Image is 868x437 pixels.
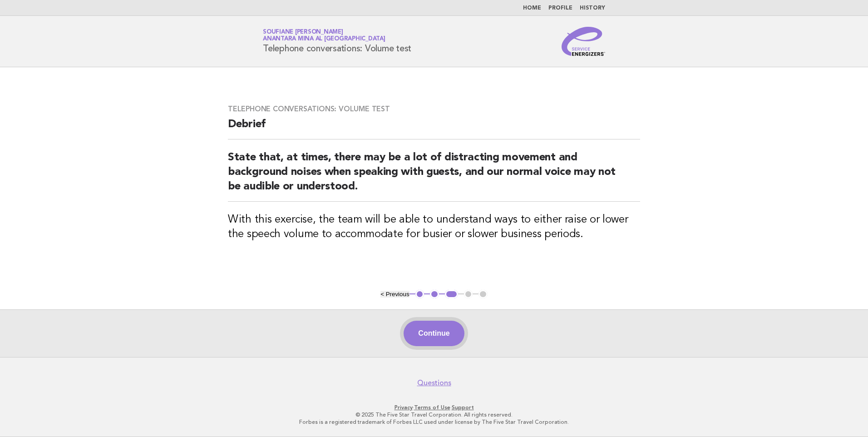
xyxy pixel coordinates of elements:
a: History [580,5,605,11]
button: 1 [415,290,424,299]
h2: Debrief [228,117,640,139]
h3: With this exercise, the team will be able to understand ways to either raise or lower the speech ... [228,213,640,242]
button: Continue [404,321,464,346]
h1: Telephone conversations: Volume test [263,30,411,53]
p: Forbes is a registered trademark of Forbes LLC used under license by The Five Star Travel Corpora... [156,418,712,426]
a: Soufiane [PERSON_NAME]Anantara Mina al [GEOGRAPHIC_DATA] [263,29,385,42]
p: © 2025 The Five Star Travel Corporation. All rights reserved. [156,411,712,418]
a: Support [452,404,474,411]
h3: Telephone conversations: Volume test [228,104,640,114]
h2: State that, at times, there may be a lot of distracting movement and background noises when speak... [228,150,640,202]
button: 2 [430,290,439,299]
button: 3 [445,290,458,299]
p: · · [156,404,712,411]
button: < Previous [380,291,409,298]
a: Privacy [395,404,413,411]
a: Terms of Use [414,404,450,411]
a: Home [523,5,541,11]
a: Profile [548,5,572,11]
span: Anantara Mina al [GEOGRAPHIC_DATA] [263,36,385,42]
a: Questions [417,378,451,387]
img: Service Energizers [562,27,605,56]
